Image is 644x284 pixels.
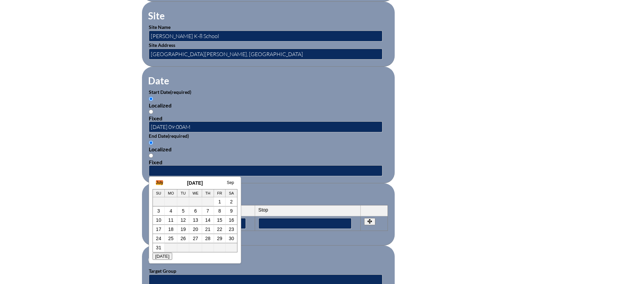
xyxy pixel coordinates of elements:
a: 26 [181,236,186,241]
input: Fixed [149,110,153,114]
th: Fr [214,189,226,197]
a: 15 [217,217,222,223]
div: Localized [149,146,388,152]
th: Tu [177,189,189,197]
th: Mo [165,189,178,197]
div: Localized [149,102,388,108]
label: Site Name [149,24,171,30]
a: 23 [229,227,234,232]
label: End Date [149,133,189,139]
th: Sa [226,189,237,197]
a: 1 [218,199,221,204]
th: Su [153,189,165,197]
th: Th [202,189,214,197]
a: 27 [193,236,198,241]
a: 12 [181,217,186,223]
a: 11 [168,217,174,223]
a: Sep [227,180,234,185]
a: 20 [193,227,198,232]
div: Fixed [149,159,388,165]
a: 17 [156,227,161,232]
a: 5 [182,208,184,214]
label: Target Group [149,268,176,274]
a: 29 [217,236,222,241]
a: 6 [194,208,197,214]
a: 30 [229,236,234,241]
input: Localized [149,97,153,101]
legend: Periods [147,191,181,203]
a: 3 [157,208,160,214]
a: 24 [156,236,161,241]
span: (required) [168,133,189,139]
a: 2 [230,199,233,204]
a: 31 [156,245,161,250]
th: We [189,189,202,197]
a: 4 [169,208,172,214]
th: Stop [255,205,361,216]
a: 9 [230,208,233,214]
a: 19 [181,227,186,232]
a: 14 [205,217,211,223]
h3: [DATE] [153,180,237,186]
input: Fixed [149,153,153,158]
button: [DATE] [153,253,172,260]
a: 18 [168,227,174,232]
a: 8 [218,208,221,214]
div: Fixed [149,115,388,121]
input: Localized [149,140,153,145]
legend: Date [147,75,170,86]
a: 10 [156,217,161,223]
label: Site Address [149,42,175,48]
a: 16 [229,217,234,223]
a: July [156,180,163,185]
a: 25 [168,236,174,241]
a: 13 [193,217,198,223]
label: Start Date [149,89,191,95]
legend: Other Information [147,254,228,265]
a: 28 [205,236,211,241]
a: 22 [217,227,222,232]
a: 21 [205,227,211,232]
a: 7 [207,208,209,214]
span: (required) [170,89,191,95]
legend: Site [147,10,165,21]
